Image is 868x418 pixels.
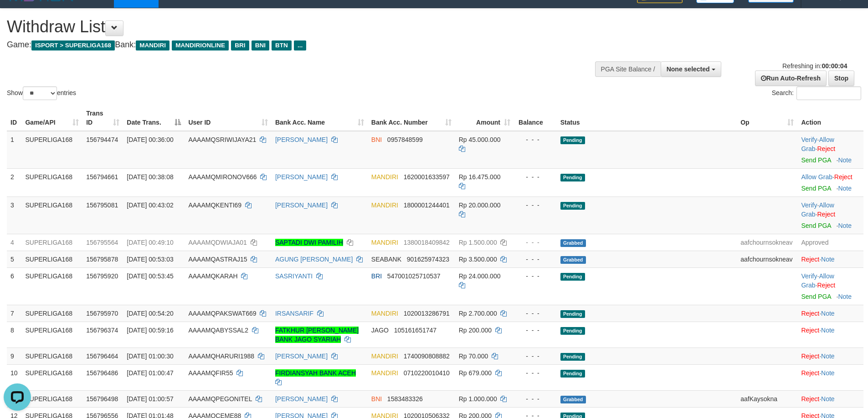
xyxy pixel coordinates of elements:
a: Note [821,256,835,263]
span: Grabbed [560,239,586,247]
a: Note [838,222,852,229]
td: · [797,322,863,347]
th: User ID: activate to sort column ascending [185,105,272,131]
label: Search: [772,86,861,100]
span: [DATE] 01:00:30 [127,353,173,360]
span: Rp 20.000.000 [459,201,501,209]
span: MANDIRI [371,239,398,246]
a: Allow Grab [801,272,834,289]
td: · [797,305,863,322]
a: Note [821,327,835,334]
div: - - - [518,255,553,264]
span: MANDIRI [136,40,169,50]
td: · [797,347,863,364]
span: 156795920 [86,272,118,280]
a: [PERSON_NAME] [275,173,328,181]
span: 156796464 [86,353,118,360]
div: - - - [518,352,553,361]
th: Balance [514,105,557,131]
a: SAPTADI DWI PAMILIH [275,239,343,246]
a: Note [838,185,852,192]
a: Note [821,395,835,403]
span: Rp 3.500.000 [459,256,497,263]
td: Approved [797,234,863,251]
h4: Game: Bank: [7,40,570,50]
span: AAAAMQPAKSWAT669 [188,310,256,317]
span: ... [294,40,306,50]
span: 156794474 [86,136,118,143]
a: Allow Grab [801,201,834,218]
div: - - - [518,135,553,144]
span: [DATE] 00:38:08 [127,173,173,181]
div: - - - [518,172,553,181]
td: SUPERLIGA168 [21,390,82,407]
td: · [797,168,863,196]
td: SUPERLIGA168 [21,168,82,196]
span: [DATE] 00:49:10 [127,239,173,246]
span: Rp 16.475.000 [459,173,501,181]
span: [DATE] 00:59:16 [127,327,173,334]
span: Pending [560,136,585,144]
a: Note [838,156,852,164]
div: - - - [518,309,553,318]
select: Showentries [23,86,57,100]
span: ISPORT > SUPERLIGA168 [31,40,115,50]
td: aafKaysokna [737,390,797,407]
a: Reject [801,256,819,263]
div: PGA Site Balance / [595,61,661,77]
a: Send PGA [801,156,831,164]
td: SUPERLIGA168 [21,322,82,347]
div: - - - [518,201,553,210]
span: 156795970 [86,310,118,317]
td: SUPERLIGA168 [21,251,82,267]
a: Note [821,369,835,377]
span: Refreshing in: [782,62,847,70]
span: AAAAMQSRIWIJAYA21 [188,136,256,143]
span: 156796498 [86,395,118,403]
a: Stop [828,71,854,86]
span: Grabbed [560,396,586,403]
span: 156796374 [86,327,118,334]
th: Bank Acc. Name: activate to sort column ascending [272,105,368,131]
span: BNI [252,40,269,50]
span: Pending [560,310,585,318]
a: Reject [801,327,819,334]
span: AAAAMQASTRAJ15 [188,256,247,263]
a: SASRIYANTI [275,272,313,280]
span: Copy 0710220010410 to clipboard [404,369,450,377]
div: - - - [518,238,553,247]
div: - - - [518,272,553,281]
span: MANDIRI [371,201,398,209]
a: Reject [817,145,836,152]
span: BRI [231,40,249,50]
span: 156794661 [86,173,118,181]
span: AAAAMQKARAH [188,272,237,280]
td: 4 [7,234,21,251]
a: [PERSON_NAME] [275,395,328,403]
span: Copy 1583483326 to clipboard [387,395,423,403]
span: Pending [560,202,585,210]
a: [PERSON_NAME] [275,201,328,209]
th: Action [797,105,863,131]
span: AAAAMQFIR55 [188,369,233,377]
td: SUPERLIGA168 [21,196,82,234]
span: Copy 1380018409842 to clipboard [404,239,450,246]
th: Amount: activate to sort column ascending [455,105,514,131]
a: Reject [817,211,836,218]
td: 10 [7,364,21,390]
a: Allow Grab [801,136,834,152]
span: MANDIRI [371,369,398,377]
span: Pending [560,370,585,378]
td: 2 [7,168,21,196]
td: SUPERLIGA168 [21,131,82,169]
span: SEABANK [371,256,401,263]
span: Copy 0957848599 to clipboard [387,136,423,143]
td: · · [797,196,863,234]
a: Reject [817,282,836,289]
span: Rp 24.000.000 [459,272,501,280]
span: · [801,201,834,218]
span: MANDIRIONLINE [172,40,229,50]
a: [PERSON_NAME] [275,136,328,143]
a: Run Auto-Refresh [755,71,827,86]
div: - - - [518,368,553,378]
